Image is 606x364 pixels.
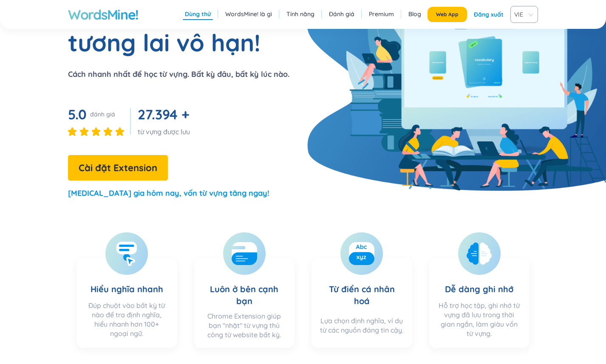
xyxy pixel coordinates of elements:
p: [MEDICAL_DATA] gia hôm nay, vốn từ vựng tăng ngay! [68,187,269,199]
a: WordsMine! [68,6,139,23]
a: WordsMine! là gì [225,10,272,18]
div: Keywords by Traffic [94,50,143,56]
a: Premium [369,10,394,18]
div: Domain Overview [32,50,76,56]
button: Web App [428,7,467,22]
h3: Luôn ở bên cạnh bạn [203,266,286,307]
div: Chrome Extension giúp bạn "nhặt" từ vựng thủ công từ website bất kỳ. [203,311,286,339]
div: Hỗ trợ học tập, ghi nhớ từ vựng đã lưu trong thời gian ngắn, làm giàu vốn từ vựng. [438,301,521,339]
div: từ vựng được lưu [138,127,193,136]
button: Cài đặt Extension [68,155,168,181]
div: đánh giá [90,110,115,119]
div: Đúp chuột vào bất kỳ từ nào để tra định nghĩa, hiểu nhanh hơn 100+ ngoại ngữ. [85,301,169,339]
img: tab_keywords_by_traffic_grey.svg [85,49,91,56]
div: Domain: [TECHNICAL_ID] [22,22,91,29]
h3: Hiểu nghĩa nhanh [91,266,163,296]
span: Cài đặt Extension [79,161,157,175]
span: 27.394 + [138,106,189,123]
div: Đăng xuất [474,7,504,22]
a: Dùng thử [185,10,211,18]
div: v 4.0.25 [24,14,42,20]
span: VIE [514,8,531,21]
div: Lựa chọn định nghĩa, ví dụ từ các nguồn đáng tin cậy. [320,316,404,339]
p: Cách nhanh nhất để học từ vựng. Bất kỳ đâu, bất kỳ lúc nào. [68,68,289,80]
h3: Từ điển cá nhân hoá [320,266,404,312]
a: Tính năng [286,10,314,18]
a: Cài đặt Extension [68,164,168,173]
a: Đánh giá [329,10,354,18]
h3: Dễ dàng ghi nhớ [445,266,513,296]
span: 5.0 [68,106,87,123]
a: Blog [408,10,421,18]
img: website_grey.svg [14,22,20,29]
span: Web App [436,11,459,18]
img: logo_orange.svg [14,14,20,20]
img: tab_domain_overview_orange.svg [23,49,30,56]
